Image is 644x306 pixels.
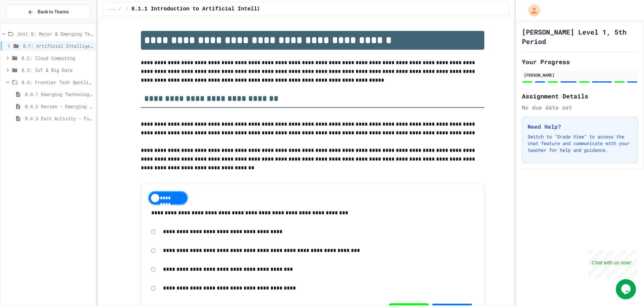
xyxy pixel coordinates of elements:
span: 8.2: Cloud Computing [21,54,93,61]
button: Back to Teams [6,5,90,19]
span: / [118,6,121,12]
span: 8.4: Frontier Tech Spotlight [21,79,93,86]
span: 8.4.3 Exit Activity - Future Tech Challenge [25,115,93,122]
span: ... [109,6,116,12]
span: Back to Teams [38,8,69,15]
div: My Account [521,3,542,18]
span: Unit 8: Major & Emerging Technologies [17,30,93,37]
span: 8.3: IoT & Big Data [21,67,93,74]
p: Switch to "Grade View" to access the chat feature and communicate with your teacher for help and ... [528,133,632,154]
iframe: chat widget [616,279,637,299]
div: No due date set [522,103,638,112]
iframe: chat widget [588,250,637,278]
h3: Need Help? [528,123,632,131]
span: / [126,6,129,12]
h2: Your Progress [522,57,638,67]
div: [PERSON_NAME] [524,72,636,78]
span: 8.4.2 Review - Emerging Technologies: Shaping Our Digital Future [25,103,93,110]
h2: Assignment Details [522,91,638,101]
span: 8.4.1 Emerging Technologies: Shaping Our Digital Future [25,91,93,98]
span: 8.1.1 Introduction to Artificial Intelligence [131,5,276,13]
span: 8.1: Artificial Intelligence Basics [23,42,93,49]
h1: [PERSON_NAME] Level 1, 5th Period [522,27,638,46]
